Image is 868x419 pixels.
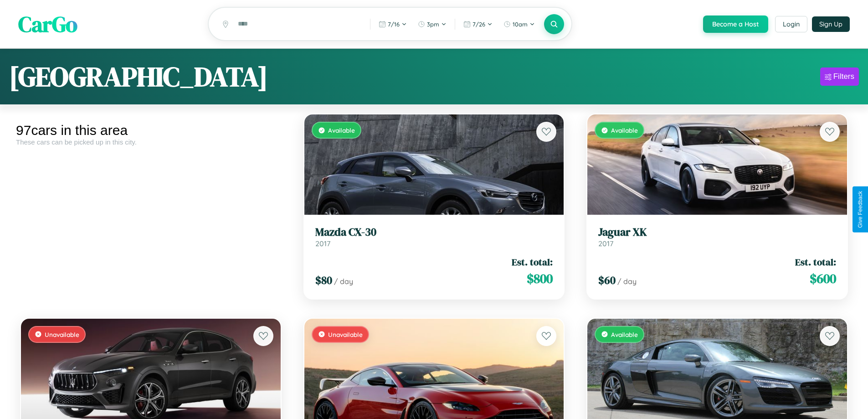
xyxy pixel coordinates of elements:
[16,138,286,146] div: These cars can be picked up in this city.
[413,17,451,31] button: 3pm
[611,331,638,338] span: Available
[328,331,363,338] span: Unavailable
[459,17,497,31] button: 7/26
[473,21,485,28] span: 7 / 26
[315,273,332,288] span: $ 80
[598,239,613,248] span: 2017
[334,277,353,286] span: / day
[598,226,836,239] h3: Jaguar XK
[775,16,807,32] button: Login
[427,21,439,28] span: 3pm
[611,126,638,134] span: Available
[315,239,330,248] span: 2017
[388,21,400,28] span: 7 / 16
[857,191,863,228] div: Give Feedback
[16,123,286,138] div: 97 cars in this area
[703,16,768,33] button: Become a Host
[315,226,553,248] a: Mazda CX-302017
[18,9,77,39] span: CarGo
[9,58,268,95] h1: [GEOGRAPHIC_DATA]
[315,226,553,239] h3: Mazda CX-30
[512,255,553,269] span: Est. total:
[598,273,616,288] span: $ 60
[820,67,859,86] button: Filters
[527,269,553,288] span: $ 800
[812,16,850,32] button: Sign Up
[328,126,355,134] span: Available
[598,226,836,248] a: Jaguar XK2017
[833,72,854,81] div: Filters
[374,17,411,31] button: 7/16
[795,255,836,269] span: Est. total:
[810,269,836,288] span: $ 600
[45,331,79,338] span: Unavailable
[617,277,637,286] span: / day
[499,17,539,31] button: 10am
[513,21,528,28] span: 10am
